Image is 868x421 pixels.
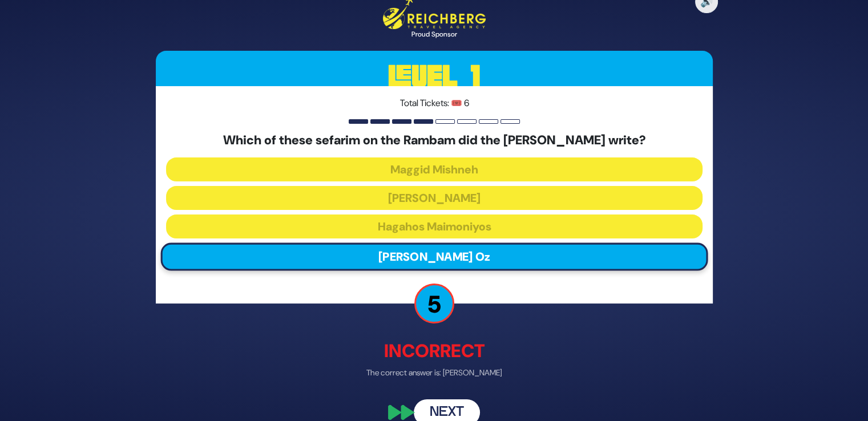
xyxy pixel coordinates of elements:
h3: Level 1 [156,51,713,103]
button: Hagahos Maimoniyos [166,214,703,238]
button: [PERSON_NAME] [166,186,703,210]
button: Maggid Mishneh [166,157,703,181]
p: Incorrect [156,337,713,365]
p: The correct answer is: [PERSON_NAME] [156,367,713,379]
p: 5 [414,284,454,323]
div: Proud Sponsor [383,30,486,40]
p: Total Tickets: 🎟️ 6 [166,97,703,111]
button: [PERSON_NAME] Oz [160,242,708,270]
h5: Which of these sefarim on the Rambam did the [PERSON_NAME] write? [166,133,703,148]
